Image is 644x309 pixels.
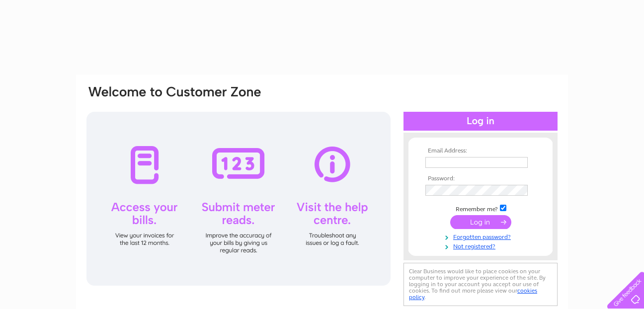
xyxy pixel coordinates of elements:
[423,148,538,154] th: Email Address:
[403,263,558,306] div: Clear Business would like to place cookies on your computer to improve your experience of the sit...
[450,215,511,229] input: Submit
[423,175,538,182] th: Password:
[425,232,538,241] a: Forgotten password?
[409,287,537,301] a: cookies policy
[423,203,538,213] td: Remember me?
[425,241,538,250] a: Not registered?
